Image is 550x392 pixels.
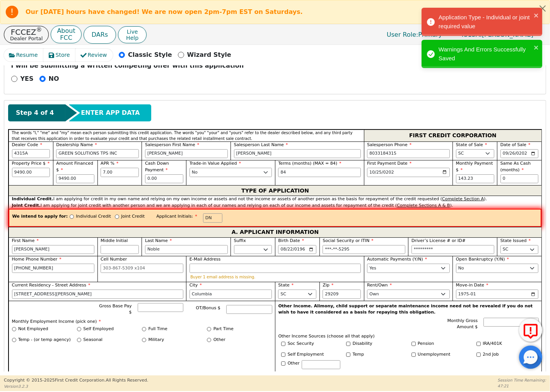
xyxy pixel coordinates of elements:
[281,342,285,346] input: Y/N
[367,283,392,288] span: Rent/Own
[346,353,350,357] input: Y/N
[234,238,246,243] span: Suffix
[9,130,364,141] div: The words "I," "me" and "my" mean each person submitting this credit application. The words "you"...
[278,283,294,288] span: State
[12,196,53,201] strong: Individual Credit.
[149,326,167,332] label: Full Time
[483,351,499,358] label: 2nd Job
[36,26,42,33] sup: ®
[367,142,412,147] span: Salesperson Phone
[346,342,350,346] input: Y/N
[387,31,418,38] span: User Role :
[12,203,41,208] strong: Joint Credit.
[412,238,466,243] span: Driver’s License # or ID#
[10,36,43,41] p: Dealer Portal
[500,238,531,243] span: State Issued
[12,319,272,325] p: Monthly Employment Income (pick one)
[498,377,546,383] p: Session Time Remaining:
[536,0,550,16] button: Close alert
[214,326,234,332] label: Part Time
[234,142,288,147] span: Salesperson Last Name
[101,264,183,273] input: 303-867-5309 x104
[128,50,172,60] p: Classic Style
[101,161,118,166] span: APR %
[12,264,95,273] input: 303-867-5309 x104
[367,168,450,177] input: YYYY-MM-DD
[353,351,364,358] label: Temp
[101,168,139,177] input: xx.xx%
[409,131,497,141] span: FIRST CREDIT CORPORATION
[418,341,434,347] label: Pension
[12,142,42,147] span: Dealer Code
[534,43,539,52] button: close
[12,161,50,166] span: Property Price $
[99,303,132,315] span: Gross Base Pay $
[500,161,531,172] span: Same As Cash (months)
[145,238,172,243] span: Last Name
[83,326,114,332] label: Self Employed
[323,245,405,254] input: 000-00-0000
[81,108,140,118] span: ENTER APP DATA
[149,337,164,343] label: Military
[534,11,539,20] button: close
[456,290,539,299] input: YYYY-MM-DD
[4,383,148,389] p: Version 3.2.3
[49,74,59,84] p: NO
[323,283,333,288] span: Zip
[498,383,546,389] p: 47:21
[442,196,484,201] u: Complete Section A
[500,142,531,147] span: Date of Sale
[12,238,39,243] span: First Name
[83,337,102,343] label: Seasonal
[101,238,128,243] span: Middle Initial
[126,29,138,35] span: Live
[118,26,147,43] button: LiveHelp
[500,149,539,159] input: YYYY-MM-DD
[288,341,314,347] label: Soc Security
[12,257,61,262] span: Home Phone Number
[51,26,81,44] a: AboutFCC
[278,333,539,340] p: Other Income Sources (choose all that apply)
[16,51,38,59] span: Resume
[121,213,145,220] p: Joint Credit
[12,203,539,209] div: I am applying for joint credit with another person and we are applying in each of our names and r...
[4,49,44,61] button: Resume
[12,196,539,203] div: I am applying for credit in my own name and relying on my own income or assets and not the income...
[483,341,502,347] label: IRA/401K
[106,378,148,383] span: All Rights Reserved.
[11,61,539,70] p: I will be submitting a written competing offer with this application
[439,13,531,31] div: Application Type - Individual or joint required value
[278,303,539,316] p: Other Income. Alimony, child support or separate maintenance income need not be revealed if you d...
[84,26,116,44] a: DARs
[56,142,97,147] span: Dealership Name
[4,26,49,43] button: FCCEZ®Dealer Portal
[418,351,451,358] label: Unemployment
[439,45,531,63] div: Warnings And Errors Successfully Saved
[20,74,34,84] p: YES
[18,337,71,343] label: Temp - (or temp agency)
[76,213,111,220] p: Individual Credit
[367,161,412,166] span: First Payment Date
[190,275,360,279] p: Buyer 1 email address is missing.
[190,257,221,262] span: E-Mail Address
[397,203,450,208] u: Complete Sections A & B
[196,305,220,310] span: OT/Bonus $
[379,27,450,42] p: Primary
[57,28,75,34] p: About
[477,342,481,346] input: Y/N
[126,35,138,41] span: Help
[288,351,324,358] label: Self Employment
[278,245,316,254] input: YYYY-MM-DD
[241,186,309,196] span: TYPE OF APPLICATION
[456,161,493,172] span: Monthly Payment $
[10,28,43,36] p: FCCEZ
[278,161,337,166] span: Terms (months) (MAX = 84)
[379,27,450,42] a: User Role:Primary
[412,342,416,346] input: Y/N
[323,290,361,299] input: 90210
[145,161,169,172] span: Cash Down Payment
[278,238,304,243] span: Birth Date
[367,149,450,159] input: 303-867-5309 x104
